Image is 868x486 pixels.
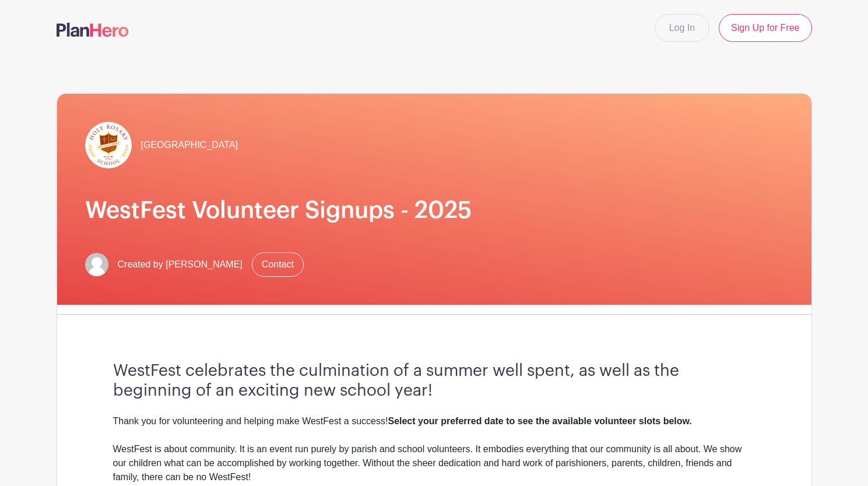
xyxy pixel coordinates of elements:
img: hr-logo-circle.png [85,122,132,168]
h3: WestFest celebrates the culmination of a summer well spent, as well as the beginning of an exciti... [113,361,755,400]
a: Contact [252,252,304,277]
span: Created by [PERSON_NAME] [118,258,243,272]
span: [GEOGRAPHIC_DATA] [141,138,238,152]
div: Thank you for volunteering and helping make WestFest a success! [113,414,755,428]
strong: Select your preferred date to see the available volunteer slots below. [388,416,691,426]
img: default-ce2991bfa6775e67f084385cd625a349d9dcbb7a52a09fb2fda1e96e2d18dcdb.png [85,253,108,276]
a: Log In [655,14,709,42]
a: Sign Up for Free [719,14,811,42]
img: logo-507f7623f17ff9eddc593b1ce0a138ce2505c220e1c5a4e2b4648c50719b7d32.svg [57,23,129,37]
div: WestFest is about community. It is an event run purely by parish and school volunteers. It embodi... [113,442,755,484]
h1: WestFest Volunteer Signups - 2025 [85,196,783,224]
